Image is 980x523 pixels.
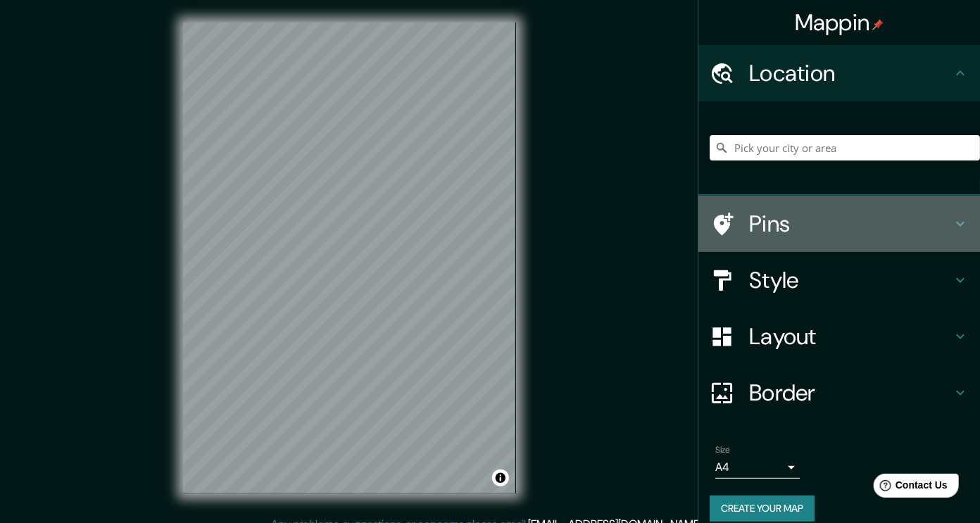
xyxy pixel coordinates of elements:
[872,19,884,30] img: pin-icon.png
[715,456,800,479] div: A4
[855,468,965,508] iframe: Help widget launcher
[749,379,952,407] h4: Border
[710,135,980,160] input: Pick your city or area
[698,365,980,421] div: Border
[698,45,980,101] div: Location
[698,196,980,252] div: Pins
[492,470,509,486] button: Toggle attribution
[749,59,952,87] h4: Location
[710,496,815,522] button: Create your map
[795,8,884,37] h4: Mappin
[698,308,980,365] div: Layout
[749,322,952,351] h4: Layout
[749,266,952,294] h4: Style
[698,252,980,308] div: Style
[183,23,516,493] canvas: Map
[749,210,952,238] h4: Pins
[715,444,730,456] label: Size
